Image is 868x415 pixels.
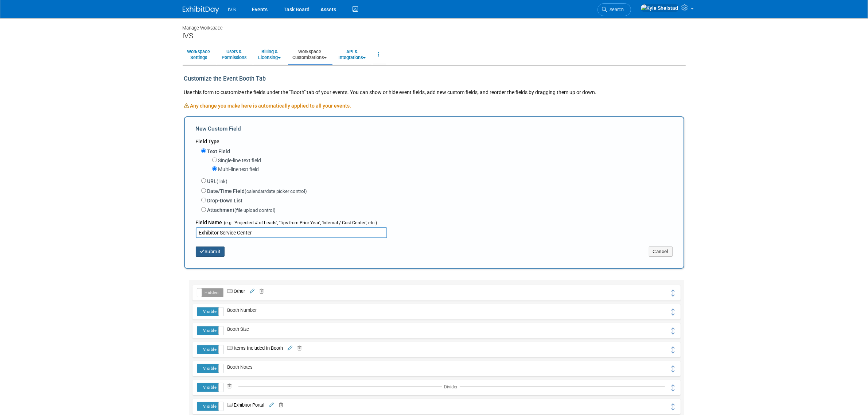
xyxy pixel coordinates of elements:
[197,326,223,335] label: Visible
[641,4,679,12] img: Kyle Shelstad
[217,179,228,184] span: (link)
[217,46,252,63] a: Users &Permissions
[183,18,686,31] div: Manage Workspace
[670,309,676,315] i: Click and drag to move field
[197,345,223,354] label: Visible
[197,402,223,411] label: Visible
[256,288,264,294] a: Delete field
[183,31,686,40] div: IVS
[293,345,301,351] a: Delete field
[223,383,231,389] a: Delete field
[288,46,332,63] a: WorkspaceCustomizations
[334,46,371,63] a: API &Integrations
[223,326,249,332] span: Booth Size
[184,102,684,116] div: Any change you make here is automatically applied to all your events.
[207,148,230,155] label: Text Field
[183,6,219,13] img: ExhibitDay
[670,403,676,410] i: Click and drag to move field
[670,365,676,372] i: Click and drag to move field
[197,364,223,373] label: Visible
[196,125,673,135] div: New Custom Field
[196,247,225,257] button: Submit
[196,215,673,227] div: Field Name
[249,288,254,294] a: Edit field
[223,402,264,408] span: Exhibitor Portal
[227,346,234,351] i: Custom Text Field
[670,346,676,353] i: Click and drag to move field
[275,402,283,408] a: Delete field
[228,7,236,12] span: IVS
[223,345,283,351] span: Items Included In Booth
[670,290,676,296] i: Click and drag to move field
[218,157,261,164] label: Single-line text field
[287,345,292,351] a: Edit field
[227,403,234,408] i: Custom Text Field
[207,206,276,214] label: Attachment
[197,307,223,316] label: Visible
[223,288,245,294] span: Other
[268,402,274,408] a: Edit field
[442,383,460,389] td: Divider
[235,207,276,213] span: (file upload control)
[183,46,215,63] a: WorkspaceSettings
[218,166,259,173] label: Multi-line text field
[197,383,223,392] label: Visible
[207,187,307,195] label: Date/Time Field
[254,46,286,63] a: Billing &Licensing
[196,135,673,145] div: Field Type
[649,247,673,257] button: Cancel
[197,288,223,297] label: Hidden
[670,327,676,334] i: Click and drag to move field
[184,87,684,102] div: Use this form to customize the fields under the "Booth" tab of your events. You can show or hide ...
[223,307,257,313] span: Booth Number
[227,289,234,294] i: Custom Text Field
[598,3,631,16] a: Search
[245,189,307,194] span: (calendar/date picker control)
[670,384,676,391] i: Click and drag to move field
[207,178,228,185] label: URL
[184,71,386,87] div: Customize the Event Booth Tab
[607,7,624,12] span: Search
[223,364,253,370] span: Booth Notes
[222,220,377,225] span: (e.g. 'Projected # of Leads', 'Tips from Prior Year', 'Internal / Cost Center', etc.)
[207,197,243,204] label: Drop-Down List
